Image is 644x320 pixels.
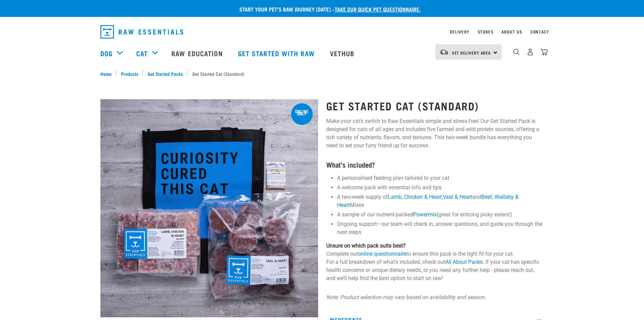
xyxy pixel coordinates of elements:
li: A two-week supply of , and Mixes [337,193,544,209]
a: Products [117,70,142,77]
a: Delivery [450,30,469,33]
a: Stores [478,30,494,33]
a: Contact [530,30,549,33]
a: Home [100,70,115,77]
span: Set Delivery Area [452,51,491,54]
a: Cat [136,48,148,58]
li: A welcome pack with essential info and tips [337,184,544,192]
nav: breadcrumbs [100,70,544,77]
a: Powermix [413,211,437,218]
a: take our quick pet questionnaire. [335,7,421,10]
li: A sample of our nutrient-packed (great for enticing picky eaters!) [337,211,544,219]
img: home-icon@2x.png [541,48,548,56]
li: Ongoing support—our team will check in, answer questions, and guide you through the next steps [337,220,544,236]
a: Raw Education [165,40,231,67]
a: Veal & Heart [443,194,472,200]
img: van-moving.png [439,49,449,55]
em: Note: Product selection may vary based on availability and season. [326,294,486,300]
a: online questionnaire [358,251,406,257]
img: user.png [527,48,534,56]
a: Vethub [323,40,363,67]
p: Complete our to ensure this pack is the right fit for your cat. For a full breakdown of what's in... [326,242,544,282]
a: Get started with Raw [231,40,323,67]
img: Assortment Of Raw Essential Products For Cats Including, Blue And Black Tote Bag With "Curiosity ... [100,99,318,317]
a: Dog [100,48,113,58]
strong: Unsure on which pack suits best? [326,242,406,249]
nav: dropdown navigation [95,22,549,41]
a: Get Started Packs [144,70,186,77]
a: Lamb, Chicken & Heart [388,194,442,200]
img: home-icon-1@2x.png [513,49,520,55]
a: About Us [501,30,522,33]
a: All About Packs [445,259,483,265]
li: A personalised feeding plan tailored to your cat [337,174,544,182]
img: Raw Essentials Logo [100,25,183,39]
p: Make your cat’s switch to Raw Essentials simple and stress-free! Our Get Started Pack is designed... [326,117,544,150]
strong: What’s included? [326,163,375,166]
h1: Get Started Cat (Standard) [326,100,544,112]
